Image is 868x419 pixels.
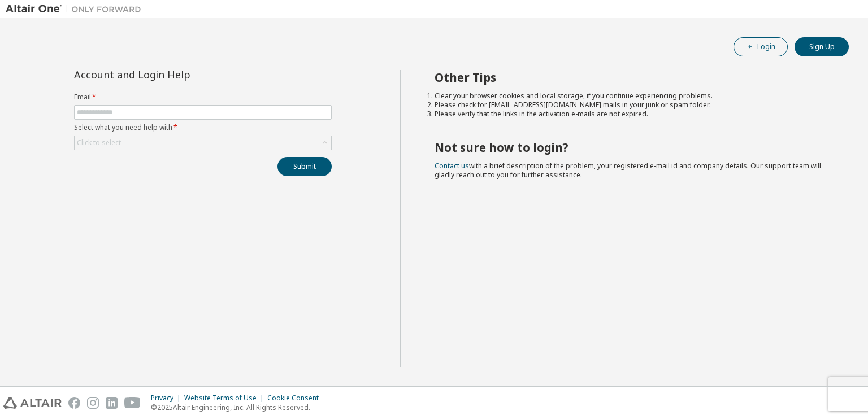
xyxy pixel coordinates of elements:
p: © 2025 Altair Engineering, Inc. All Rights Reserved. [151,403,325,412]
div: Account and Login Help [74,70,280,79]
button: Login [734,37,788,56]
div: Click to select [77,138,121,147]
label: Email [74,93,332,102]
li: Please check for [EMAIL_ADDRESS][DOMAIN_NAME] mails in your junk or spam folder. [435,101,829,110]
div: Click to select [75,136,331,150]
h2: Other Tips [435,70,829,85]
img: Altair One [6,3,147,15]
h2: Not sure how to login? [435,140,829,155]
button: Submit [277,157,332,176]
button: Sign Up [795,37,849,56]
img: altair_logo.svg [3,397,62,409]
img: facebook.svg [68,397,80,409]
li: Please verify that the links in the activation e-mails are not expired. [435,110,829,119]
img: instagram.svg [87,397,99,409]
div: Cookie Consent [267,394,325,403]
img: linkedin.svg [106,397,118,409]
img: youtube.svg [124,397,141,409]
div: Website Terms of Use [184,394,267,403]
a: Contact us [435,161,469,171]
li: Clear your browser cookies and local storage, if you continue experiencing problems. [435,91,829,101]
div: Privacy [151,394,184,403]
label: Select what you need help with [74,123,332,132]
span: with a brief description of the problem, your registered e-mail id and company details. Our suppo... [435,161,821,180]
